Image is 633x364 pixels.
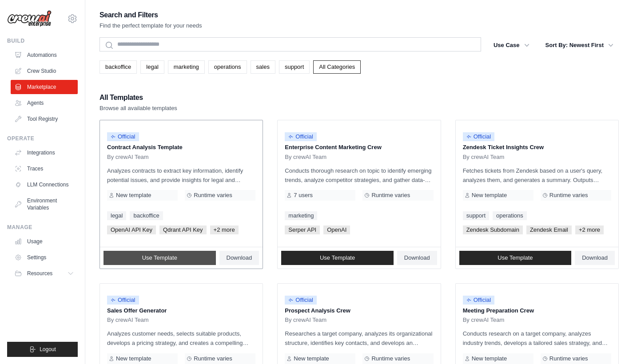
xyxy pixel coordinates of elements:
[107,306,255,315] p: Sales Offer Generator
[488,37,535,53] button: Use Case
[11,96,78,110] a: Agents
[463,154,505,161] span: By crewAI Team
[104,251,216,265] a: Use Template
[7,10,52,27] img: Logo
[11,178,78,192] a: LLM Connections
[498,254,533,261] span: Use Template
[11,112,78,126] a: Tool Registry
[11,234,78,249] a: Usage
[168,60,205,74] a: marketing
[540,37,619,53] button: Sort By: Newest First
[549,355,588,362] span: Runtime varies
[285,296,317,305] span: Official
[11,146,78,160] a: Integrations
[493,211,527,220] a: operations
[397,251,437,265] a: Download
[7,135,78,142] div: Operate
[463,211,489,220] a: support
[463,306,611,315] p: Meeting Preparation Crew
[194,192,232,199] span: Runtime varies
[575,251,615,265] a: Download
[227,254,252,261] span: Download
[463,329,611,348] p: Conducts research on a target company, analyzes industry trends, develops a tailored sales strate...
[285,306,433,315] p: Prospect Analysis Crew
[285,226,320,234] span: Serper API
[582,254,608,261] span: Download
[100,104,177,113] p: Browse all available templates
[130,211,163,220] a: backoffice
[472,192,507,199] span: New template
[107,154,149,161] span: By crewAI Team
[463,132,495,141] span: Official
[285,132,317,141] span: Official
[107,143,255,152] p: Contract Analysis Template
[463,166,611,185] p: Fetches tickets from Zendesk based on a user's query, analyzes them, and generates a summary. Out...
[107,296,139,305] span: Official
[210,226,239,234] span: +2 more
[285,329,433,348] p: Researches a target company, analyzes its organizational structure, identifies key contacts, and ...
[549,192,588,199] span: Runtime varies
[107,211,126,220] a: legal
[194,355,232,362] span: Runtime varies
[285,154,326,161] span: By crewAI Team
[472,355,507,362] span: New template
[116,192,151,199] span: New template
[459,251,572,265] a: Use Template
[281,251,394,265] a: Use Template
[100,91,177,104] h2: All Templates
[294,355,329,362] span: New template
[11,266,78,281] button: Resources
[285,317,326,324] span: By crewAI Team
[463,317,505,324] span: By crewAI Team
[285,211,317,220] a: marketing
[116,355,151,362] span: New template
[279,60,310,74] a: support
[100,21,202,30] p: Find the perfect template for your needs
[313,60,361,74] a: All Categories
[11,80,78,94] a: Marketplace
[251,60,275,74] a: sales
[140,60,164,74] a: legal
[208,60,247,74] a: operations
[219,251,259,265] a: Download
[463,226,523,234] span: Zendesk Subdomain
[107,132,139,141] span: Official
[294,192,313,199] span: 7 users
[526,226,572,234] span: Zendesk Email
[11,48,78,62] a: Automations
[371,192,410,199] span: Runtime varies
[7,342,78,357] button: Logout
[27,270,52,277] span: Resources
[100,60,137,74] a: backoffice
[107,317,149,324] span: By crewAI Team
[11,162,78,176] a: Traces
[11,194,78,215] a: Environment Variables
[7,37,78,44] div: Build
[40,346,56,353] span: Logout
[11,250,78,265] a: Settings
[107,166,255,185] p: Analyzes contracts to extract key information, identify potential issues, and provide insights fo...
[404,254,430,261] span: Download
[159,226,207,234] span: Qdrant API Key
[371,355,410,362] span: Runtime varies
[320,254,355,261] span: Use Template
[107,329,255,348] p: Analyzes customer needs, selects suitable products, develops a pricing strategy, and creates a co...
[463,143,611,152] p: Zendesk Ticket Insights Crew
[323,226,350,234] span: OpenAI
[11,64,78,78] a: Crew Studio
[107,226,156,234] span: OpenAI API Key
[285,143,433,152] p: Enterprise Content Marketing Crew
[7,224,78,231] div: Manage
[575,226,604,234] span: +2 more
[285,166,433,185] p: Conducts thorough research on topic to identify emerging trends, analyze competitor strategies, a...
[142,254,177,261] span: Use Template
[463,296,495,305] span: Official
[100,9,202,21] h2: Search and Filters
